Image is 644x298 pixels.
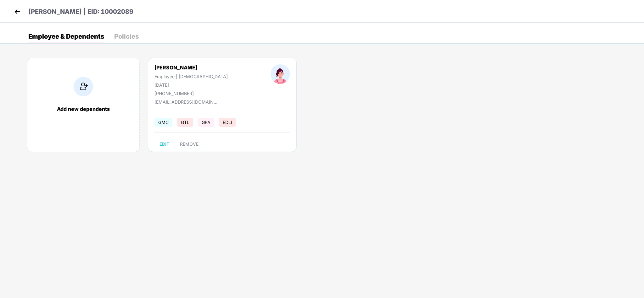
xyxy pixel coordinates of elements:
[154,64,228,71] div: [PERSON_NAME]
[28,33,104,40] div: Employee & Dependents
[180,142,199,147] span: REMOVE
[198,118,214,127] span: GPA
[154,139,174,149] button: EDIT
[154,82,228,88] div: [DATE]
[154,118,172,127] span: GMC
[34,106,133,112] div: Add new dependents
[154,74,228,79] div: Employee | [DEMOGRAPHIC_DATA]
[154,99,217,105] div: [EMAIL_ADDRESS][DOMAIN_NAME]
[160,142,169,147] span: EDIT
[219,118,236,127] span: EDLI
[177,118,193,127] span: GTL
[114,33,139,40] div: Policies
[271,64,290,84] img: profileImage
[28,7,133,17] p: [PERSON_NAME] | EID: 10002089
[175,139,204,149] button: REMOVE
[13,7,22,16] img: back
[154,91,228,96] div: [PHONE_NUMBER]
[74,77,93,96] img: addIcon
